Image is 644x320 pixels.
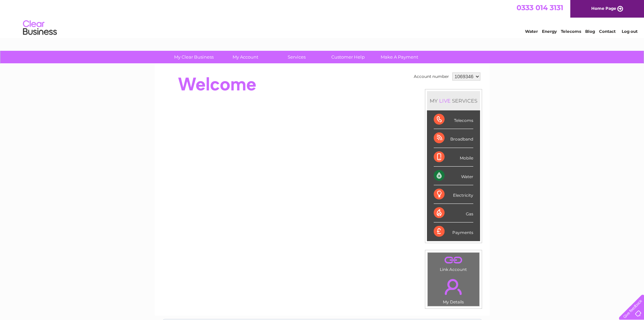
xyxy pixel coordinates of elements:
a: My Account [217,51,273,63]
a: . [429,275,478,299]
td: My Details [427,273,480,306]
div: Mobile [434,148,473,167]
a: 0333 014 3131 [517,3,563,12]
div: Broadband [434,129,473,148]
a: Energy [542,29,557,34]
a: Blog [585,29,595,34]
td: Link Account [427,252,480,274]
a: Services [269,51,325,63]
div: LIVE [438,98,452,104]
a: Telecoms [561,29,581,34]
div: Telecoms [434,110,473,129]
div: MY SERVICES [427,91,480,110]
div: Payments [434,222,473,241]
a: Contact [599,29,616,34]
a: Make A Payment [372,51,427,63]
a: Customer Help [320,51,376,63]
a: Water [525,29,538,34]
div: Gas [434,204,473,222]
div: Water [434,167,473,185]
div: Electricity [434,185,473,204]
a: Log out [622,29,638,34]
a: . [429,254,478,266]
div: Clear Business is a trading name of Verastar Limited (registered in [GEOGRAPHIC_DATA] No. 3667643... [163,4,482,33]
img: logo.png [23,18,57,38]
a: My Clear Business [166,51,222,63]
td: Account number [412,71,451,82]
